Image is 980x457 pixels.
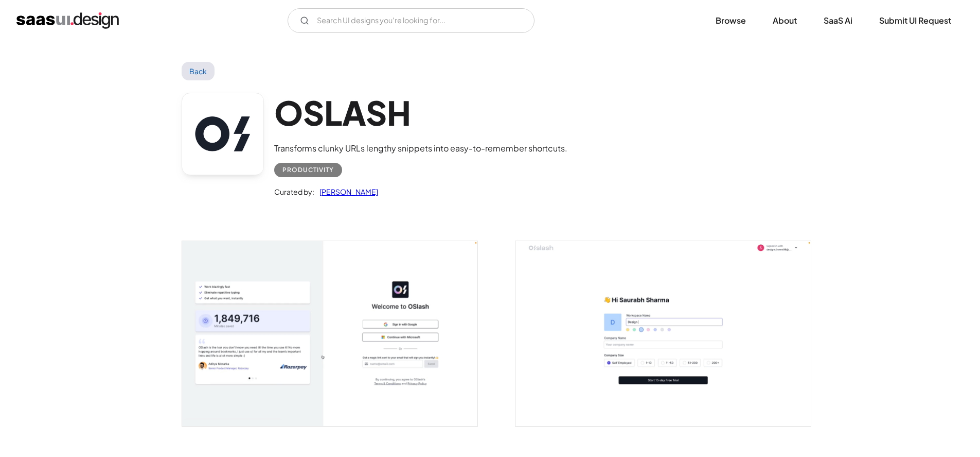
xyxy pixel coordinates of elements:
[288,8,534,33] form: Email Form
[515,241,811,426] img: 63e619b70e6226630ab84560_OSLASH%20-%20WORKPLACE%20DETAILS.png
[314,185,378,198] a: [PERSON_NAME]
[274,93,567,132] h1: OSLASH
[760,9,809,32] a: About
[182,62,215,80] a: Back
[274,185,314,198] div: Curated by:
[703,9,758,32] a: Browse
[182,241,477,426] a: open lightbox
[16,12,119,29] a: home
[515,241,811,426] a: open lightbox
[811,9,865,32] a: SaaS Ai
[282,164,334,176] div: Productivity
[182,241,477,426] img: 63e619b261d971c30c68eaf9_OSLASH-SIGNUP%20SCREEN.png
[867,9,964,32] a: Submit UI Request
[288,8,534,33] input: Search UI designs you're looking for...
[274,142,567,155] div: Transforms clunky URLs lengthy snippets into easy-to-remember shortcuts.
